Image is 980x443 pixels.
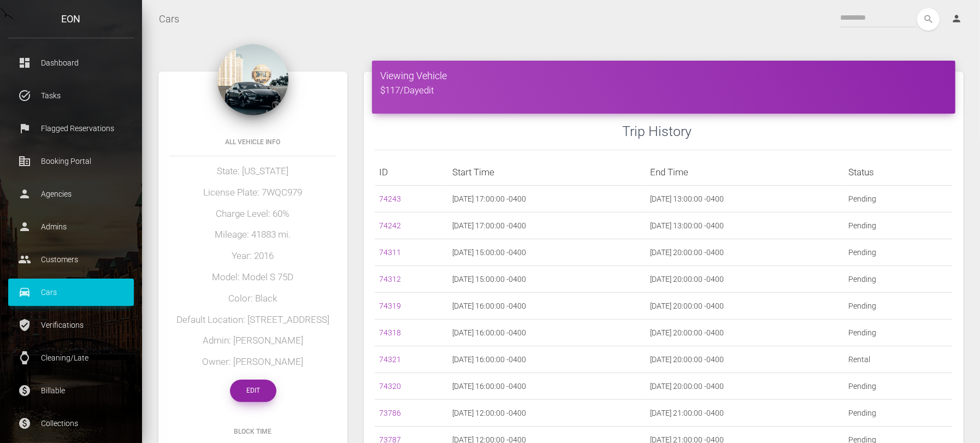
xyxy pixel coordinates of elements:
[646,293,844,320] td: [DATE] 20:00:00 -0400
[379,275,401,283] a: 74312
[8,311,134,339] a: verified_user Verifications
[646,186,844,212] td: [DATE] 13:00:00 -0400
[379,328,401,337] a: 74318
[8,410,134,437] a: paid Collections
[217,44,288,115] img: 227.jpg
[844,159,953,186] th: Status
[16,55,126,71] p: Dashboard
[448,293,646,320] td: [DATE] 16:00:00 -0400
[448,346,646,373] td: [DATE] 16:00:00 -0400
[8,147,134,175] a: corporate_fare Booking Portal
[8,246,134,273] a: people Customers
[646,373,844,400] td: [DATE] 20:00:00 -0400
[8,180,134,208] a: person Agencies
[379,382,401,391] a: 74320
[844,293,953,320] td: Pending
[159,5,179,33] a: Cars
[169,292,336,305] h5: Color: Black
[646,320,844,346] td: [DATE] 20:00:00 -0400
[844,346,953,373] td: Rental
[169,208,336,221] h5: Charge Level: 60%
[16,120,126,137] p: Flagged Reservations
[169,186,336,199] h5: License Plate: 7WQC979
[16,153,126,169] p: Booking Portal
[169,334,336,347] h5: Admin: [PERSON_NAME]
[16,382,126,399] p: Billable
[169,165,336,178] h5: State: [US_STATE]
[16,317,126,333] p: Verifications
[646,239,844,266] td: [DATE] 20:00:00 -0400
[844,239,953,266] td: Pending
[16,186,126,202] p: Agencies
[380,84,947,97] h5: $117/Day
[844,373,953,400] td: Pending
[448,212,646,239] td: [DATE] 17:00:00 -0400
[380,69,947,82] h4: Viewing Vehicle
[8,279,134,306] a: drive_eta Cars
[8,377,134,404] a: paid Billable
[16,350,126,366] p: Cleaning/Late
[230,380,276,402] a: Edit
[448,266,646,293] td: [DATE] 15:00:00 -0400
[8,82,134,109] a: task_alt Tasks
[951,13,962,24] i: person
[379,302,401,310] a: 74319
[8,49,134,76] a: dashboard Dashboard
[448,186,646,212] td: [DATE] 17:00:00 -0400
[622,122,953,141] h3: Trip History
[375,159,448,186] th: ID
[943,8,972,30] a: person
[169,137,336,147] h6: All Vehicle Info
[419,85,434,96] a: edit
[844,266,953,293] td: Pending
[379,409,401,417] a: 73786
[379,221,401,230] a: 74242
[16,87,126,104] p: Tasks
[917,8,940,31] button: search
[379,248,401,257] a: 74311
[379,355,401,364] a: 74321
[16,415,126,432] p: Collections
[379,194,401,203] a: 74243
[8,115,134,142] a: flag Flagged Reservations
[448,373,646,400] td: [DATE] 16:00:00 -0400
[8,344,134,371] a: watch Cleaning/Late
[16,218,126,235] p: Admins
[448,159,646,186] th: Start Time
[448,320,646,346] td: [DATE] 16:00:00 -0400
[169,271,336,284] h5: Model: Model S 75D
[646,212,844,239] td: [DATE] 13:00:00 -0400
[16,251,126,268] p: Customers
[448,400,646,427] td: [DATE] 12:00:00 -0400
[169,228,336,241] h5: Mileage: 41883 mi.
[448,239,646,266] td: [DATE] 15:00:00 -0400
[844,212,953,239] td: Pending
[169,356,336,369] h5: Owner: [PERSON_NAME]
[844,320,953,346] td: Pending
[169,427,336,436] h6: Block Time
[844,186,953,212] td: Pending
[8,213,134,240] a: person Admins
[169,314,336,327] h5: Default Location: [STREET_ADDRESS]
[646,266,844,293] td: [DATE] 20:00:00 -0400
[646,400,844,427] td: [DATE] 21:00:00 -0400
[646,346,844,373] td: [DATE] 20:00:00 -0400
[16,284,126,300] p: Cars
[646,159,844,186] th: End Time
[844,400,953,427] td: Pending
[169,250,336,263] h5: Year: 2016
